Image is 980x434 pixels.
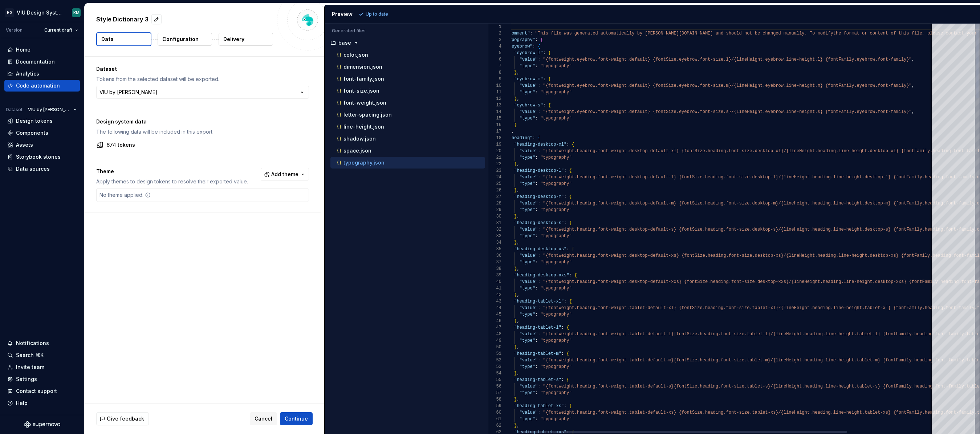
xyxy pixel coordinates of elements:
[514,103,543,108] span: "eyebrow-s"
[543,77,546,82] span: :
[488,324,501,331] div: 47
[514,70,517,75] span: }
[328,39,485,47] button: base
[343,160,385,166] p: typography.json
[543,57,674,62] span: "{fontWeight.eyebrow.font-weight.default} {fontSiz
[548,77,551,82] span: {
[488,187,501,194] div: 26
[488,154,501,161] div: 21
[488,24,501,30] div: 1
[4,115,80,127] a: Design tokens
[514,299,564,304] span: "heading-tablet-xl"
[101,36,114,43] p: Data
[543,109,674,114] span: "{fontWeight.eyebrow.font-weight.default} {fontSiz
[520,332,538,337] span: "value"
[488,233,501,239] div: 33
[488,194,501,200] div: 27
[517,70,520,75] span: ,
[574,273,577,278] span: {
[16,117,53,125] div: Design tokens
[16,399,28,407] div: Help
[520,260,535,265] span: "type"
[343,88,379,94] p: font-size.json
[548,50,551,56] span: {
[538,135,540,141] span: {
[488,226,501,233] div: 32
[569,299,572,304] span: {
[805,175,935,180] span: ht.heading.line-height.desktop-l} {fontFamily.head
[271,171,298,178] span: Add theme
[332,28,481,34] p: Generated files
[488,69,501,76] div: 8
[488,50,501,56] div: 5
[16,165,50,173] div: Data sources
[330,75,485,83] button: font-family.json
[44,27,72,33] span: Current draft
[674,149,805,154] span: l} {fontSize.heading.font-size.desktop-xl}/{lineHe
[488,109,501,115] div: 14
[488,259,501,265] div: 37
[96,178,248,185] p: Apply themes to design tokens to resolve their exported value.
[488,285,501,292] div: 41
[564,168,566,173] span: :
[543,50,546,56] span: :
[4,349,80,361] button: Search ⌘K
[488,305,501,311] div: 44
[520,286,535,291] span: "type"
[24,421,60,428] svg: Supernova Logo
[533,44,535,49] span: :
[488,30,501,37] div: 2
[488,213,501,220] div: 30
[805,253,935,258] span: ight.heading.line-height.desktop-xs} {fontFamily.h
[912,83,914,88] span: ,
[514,122,517,127] span: }
[509,135,533,141] span: "heading"
[912,57,914,62] span: ,
[97,188,154,202] div: No theme applied.
[538,201,540,206] span: :
[569,194,572,199] span: {
[540,234,572,239] span: "typography"
[535,90,538,95] span: :
[16,129,48,137] div: Components
[674,227,805,232] span: } {fontSize.heading.font-size.desktop-s}/{lineHeig
[540,64,572,69] span: "typography"
[674,109,805,114] span: e.eyebrow.font-size.s}/{lineHeight.eyebrow.line-he
[488,141,501,148] div: 19
[330,87,485,95] button: font-size.json
[16,376,37,383] div: Settings
[16,364,44,371] div: Invite team
[488,174,501,181] div: 24
[330,147,485,155] button: space.json
[4,397,80,409] button: Help
[4,385,80,397] button: Contact support
[520,201,538,206] span: "value"
[805,201,935,206] span: ht.heading.line-height.desktop-m} {fontFamily.head
[535,286,538,291] span: :
[488,292,501,298] div: 42
[4,373,80,385] a: Settings
[674,57,805,62] span: e.eyebrow.font-size.l}/{lineHeight.eyebrow.line-he
[330,51,485,59] button: color.json
[538,109,540,114] span: :
[543,227,674,232] span: "{fontWeight.heading.font-weight.desktop-default-s
[543,332,674,337] span: "{fontWeight.heading.font-weight.tablet-default-l}
[330,99,485,107] button: font-weight.json
[488,207,501,213] div: 29
[4,151,80,163] a: Storybook stories
[25,105,80,115] button: VIU by [PERSON_NAME]
[538,279,540,284] span: :
[488,298,501,305] div: 43
[517,319,520,324] span: ,
[343,64,382,70] p: dimension.json
[514,50,543,56] span: "eyebrow-l"
[16,46,31,53] div: Home
[540,37,543,42] span: {
[802,332,933,337] span: .heading.line-height.tablet-l} {fontFamily.heading
[261,168,309,181] button: Add theme
[514,325,561,330] span: "heading-tablet-l"
[162,36,199,43] p: Configuration
[488,344,501,350] div: 50
[517,240,520,245] span: ,
[520,207,535,212] span: "type"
